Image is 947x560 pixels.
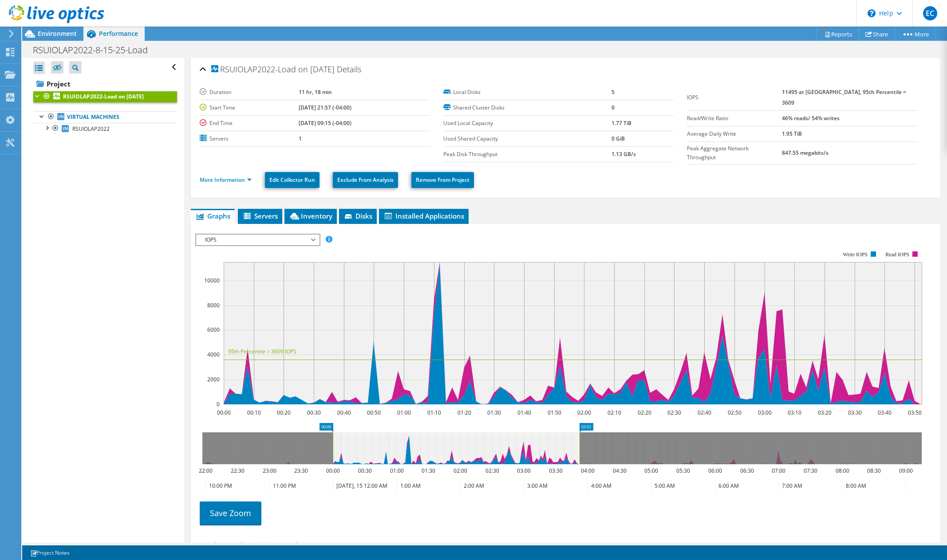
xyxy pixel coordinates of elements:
[358,467,371,474] text: 00:30
[637,409,651,416] text: 02:20
[758,409,771,416] text: 03:00
[289,211,332,220] span: Inventory
[207,376,220,383] text: 2000
[33,111,177,123] a: Virtual Machines
[923,6,937,20] span: EC
[390,467,403,474] text: 01:00
[207,326,220,333] text: 6000
[787,409,801,416] text: 03:10
[200,88,299,97] label: Duration
[265,172,320,188] a: Edit Collector Run
[782,149,829,157] b: 847.55 megabits/s
[299,135,302,142] b: 1
[337,409,351,416] text: 00:40
[217,409,230,416] text: 00:00
[782,130,802,137] b: 1.95 TiB
[201,235,315,245] span: IOPS
[687,129,781,138] label: Average Daily Write
[771,467,785,474] text: 07:00
[299,119,351,127] b: [DATE] 09:15 (-04:00)
[38,29,77,38] span: Environment
[33,91,177,102] a: RSUIOLAP2022-Load on [DATE]
[740,467,754,474] text: 06:30
[230,467,244,474] text: 22:30
[485,467,499,474] text: 02:30
[612,104,615,111] b: 0
[547,409,561,416] text: 01:50
[207,302,220,309] text: 8000
[443,150,612,159] label: Peak Disk Throughput
[247,409,260,416] text: 00:10
[612,467,626,474] text: 04:30
[397,409,410,416] text: 01:00
[548,467,562,474] text: 03:30
[817,409,831,416] text: 03:20
[211,65,335,74] span: RSUIOLAP2022-Load on [DATE]
[577,409,591,416] text: 02:00
[687,144,781,162] label: Peak Aggregate Network Throughput
[443,134,612,143] label: Used Shared Capacity
[727,409,741,416] text: 02:50
[326,467,339,474] text: 00:00
[427,409,441,416] text: 01:10
[307,409,320,416] text: 00:30
[782,88,906,106] b: 11495 at [GEOGRAPHIC_DATA], 95th Percentile = 3609
[580,467,594,474] text: 04:00
[908,409,921,416] text: 03:50
[204,277,220,284] text: 10000
[33,77,177,91] a: Project
[607,409,621,416] text: 02:10
[667,409,681,416] text: 02:30
[895,27,936,41] a: More
[207,351,220,358] text: 4000
[859,27,895,41] a: Share
[697,409,711,416] text: 02:40
[644,467,658,474] text: 05:00
[242,211,278,220] span: Servers
[782,114,840,122] b: 46% reads/ 54% writes
[817,27,859,41] a: Reports
[676,467,690,474] text: 05:30
[487,409,501,416] text: 01:30
[200,134,299,143] label: Servers
[835,467,849,474] text: 08:00
[443,119,612,128] label: Used Local Capacity
[217,400,220,408] text: 0
[687,114,781,123] label: Read/Write Ratio
[843,251,868,258] text: Write IOPS
[200,501,261,525] a: Save Zoom
[443,103,612,112] label: Shared Cluster Disks
[457,409,471,416] text: 01:20
[803,467,817,474] text: 07:30
[29,45,162,55] h1: RSUIOLAP2022-8-15-25-Load
[198,467,212,474] text: 22:00
[337,64,361,74] span: Details
[294,467,308,474] text: 23:30
[200,103,299,112] label: Start Time
[276,409,290,416] text: 00:20
[383,211,464,220] span: Installed Applications
[612,119,631,127] b: 1.77 TiB
[299,88,332,96] b: 11 hr, 18 min
[195,537,301,554] h2: Advanced Graph Controls
[708,467,722,474] text: 06:00
[517,409,531,416] text: 01:40
[687,93,781,102] label: IOPS
[421,467,435,474] text: 01:30
[612,88,615,96] b: 5
[612,150,636,158] b: 1.13 GB/s
[200,176,252,184] a: More Information
[72,125,110,133] span: RSUIOLAP2022
[899,467,912,474] text: 09:00
[262,467,276,474] text: 23:00
[367,409,380,416] text: 00:50
[877,409,891,416] text: 03:40
[848,409,861,416] text: 03:30
[228,348,296,355] text: 95th Percentile = 3609 IOPS
[24,547,76,558] a: Project Notes
[867,467,880,474] text: 08:30
[195,211,230,220] span: Graphs
[453,467,467,474] text: 02:00
[612,135,625,142] b: 0 GiB
[517,467,530,474] text: 03:00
